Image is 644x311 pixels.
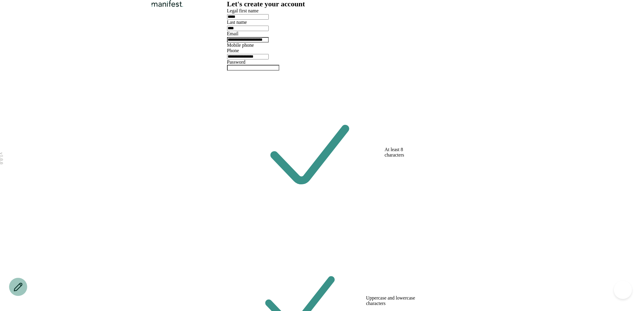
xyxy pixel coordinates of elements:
span: Uppercase and lowercase characters [366,295,417,306]
iframe: Toggle Customer Support [614,281,632,299]
label: Mobile phone [227,43,254,48]
label: Email [227,31,239,36]
span: At least 8 characters [385,147,417,158]
label: Password [227,59,245,65]
div: Phone [227,48,417,53]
